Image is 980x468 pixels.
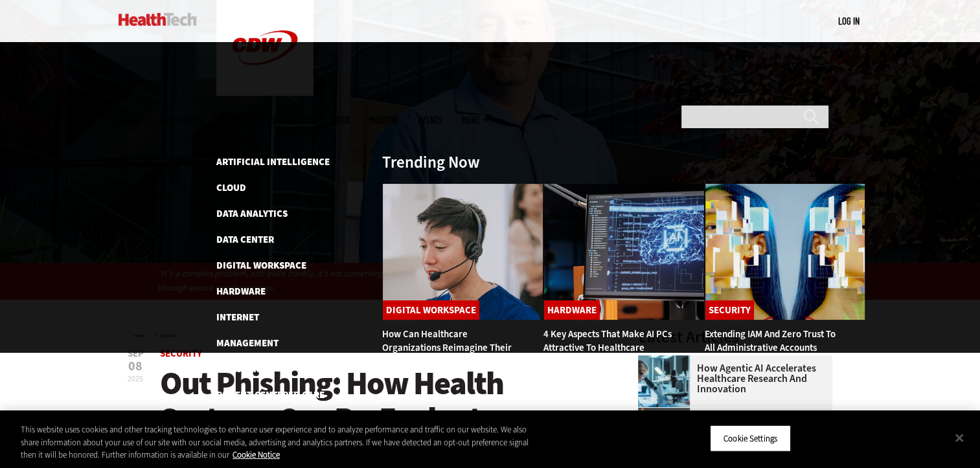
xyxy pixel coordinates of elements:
[128,360,144,373] span: 08
[382,154,480,170] h3: Trending Now
[705,183,866,320] img: abstract image of woman with pixelated face
[119,13,197,26] img: Home
[544,300,600,320] a: Hardware
[382,183,543,320] img: Healthcare contact center
[216,233,274,246] a: Data Center
[216,362,275,375] a: Networking
[945,423,974,452] button: Close
[216,155,330,168] a: Artificial Intelligence
[160,347,202,360] a: Security
[383,300,479,320] a: Digital Workspace
[216,337,279,350] a: Management
[216,311,259,324] a: Internet
[21,423,539,462] div: This website uses cookies and other tracking technologies to enhance user experience and to analy...
[543,183,705,320] img: Desktop monitor with brain AI concept
[128,373,143,384] span: 2025
[233,449,280,460] a: More information about your privacy
[216,285,266,298] a: Hardware
[838,14,860,28] div: User menu
[216,181,246,194] a: Cloud
[543,328,672,368] a: 4 Key Aspects That Make AI PCs Attractive to Healthcare Workers
[838,15,860,27] a: Log in
[216,259,306,272] a: Digital Workspace
[382,328,512,368] a: How Can Healthcare Organizations Reimagine Their Contact Centers?
[705,328,836,354] a: Extending IAM and Zero Trust to All Administrative Accounts
[216,388,325,401] a: Patient-Centered Care
[705,300,754,320] a: Security
[128,349,144,359] span: Sep
[710,425,791,452] button: Cookie Settings
[216,207,288,220] a: Data Analytics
